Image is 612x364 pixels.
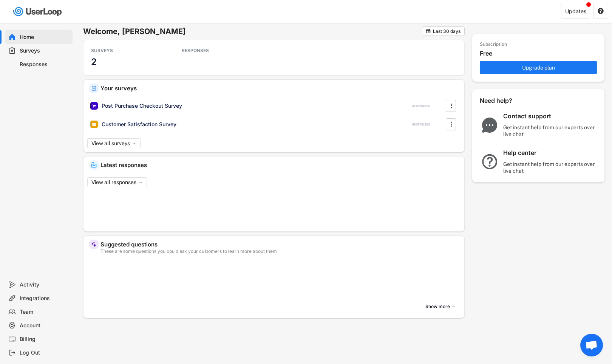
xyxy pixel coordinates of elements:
div: SURVEYS [91,48,159,54]
div: RESPONSES [412,104,430,108]
div: Activity [20,281,70,288]
div: Need help? [480,97,533,105]
div: Help center [503,149,598,157]
img: MagicMajor%20%28Purple%29.svg [91,242,97,247]
button: View all responses → [87,177,147,187]
div: Get instant help from our experts over live chat [503,124,598,138]
div: Account [20,322,70,329]
button: View all surveys → [87,138,141,148]
text:  [450,102,452,110]
button: Upgrade plan [480,61,597,74]
div: Home [20,34,70,41]
button:  [597,8,604,15]
img: IncomingMajor.svg [91,162,97,168]
img: ChatMajor.svg [480,118,499,133]
div: Last 30 days [433,29,461,34]
div: Post Purchase Checkout Survey [102,102,182,110]
div: RESPONSES [182,48,250,54]
div: Free [480,50,601,57]
div: Log Out [20,349,70,356]
div: Your surveys [100,85,459,91]
img: QuestionMarkInverseMajor.svg [480,154,499,169]
div: Suggested questions [100,242,459,247]
div: Billing [20,336,70,343]
text:  [426,28,431,34]
div: Contact support [503,112,598,120]
div: Latest responses [100,162,459,168]
text:  [598,8,604,14]
button:  [447,119,455,130]
h3: 2 [91,56,97,68]
div: These are some questions you could ask your customers to learn more about them [100,249,459,254]
img: userloop-logo-01.svg [11,4,65,19]
div: Integrations [20,295,70,302]
button:  [425,28,431,34]
button: Show more → [422,301,459,312]
div: Surveys [20,47,70,54]
div: Get instant help from our experts over live chat [503,161,598,174]
text:  [450,120,452,128]
button:  [447,100,455,112]
div: Responses [20,61,70,68]
div: Customer Satisfaction Survey [102,121,176,128]
div: Updates [565,9,586,14]
div: RESPONSES [412,122,430,127]
div: Team [20,308,70,316]
div: Subscription [480,42,507,48]
h6: Welcome, [PERSON_NAME] [83,26,422,36]
div: Open chat [580,334,603,356]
